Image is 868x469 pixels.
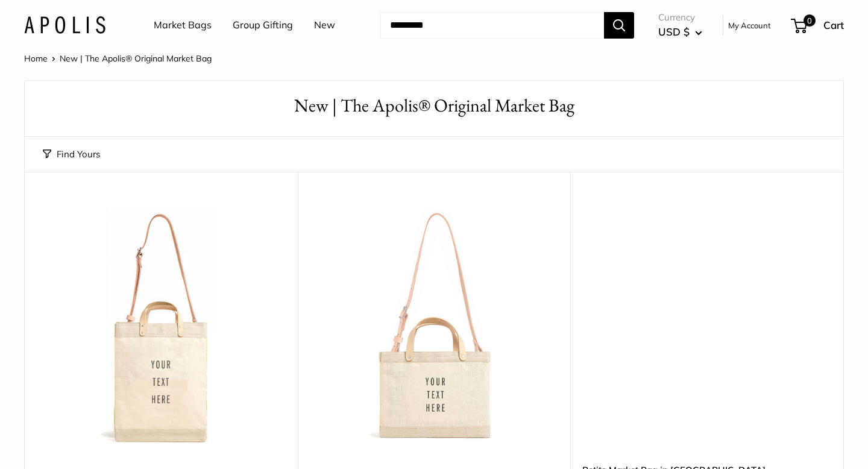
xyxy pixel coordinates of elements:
[823,19,844,31] span: Cart
[37,202,286,451] img: Market Bag in Oat Strap
[37,202,286,451] a: Market Bag in Oat StrapMarket Bag in Oat Strap
[154,16,212,34] a: Market Bags
[658,9,702,26] span: Currency
[310,202,559,451] img: Petite Market Bag in Oat with Strap
[43,93,825,119] h1: New | The Apolis® Original Market Bag
[658,25,690,38] span: USD $
[233,16,293,34] a: Group Gifting
[604,12,634,39] button: Search
[24,53,48,64] a: Home
[804,14,816,27] span: 0
[582,202,831,451] a: Petite Market Bag in OatPetite Market Bag in Oat
[310,202,559,451] a: Petite Market Bag in Oat with StrapPetite Market Bag in Oat with Strap
[24,51,212,66] nav: Breadcrumb
[792,16,844,35] a: 0 Cart
[314,16,335,34] a: New
[24,16,105,34] img: Apolis
[728,18,771,33] a: My Account
[60,53,212,64] span: New | The Apolis® Original Market Bag
[380,12,604,39] input: Search...
[658,22,702,42] button: USD $
[43,146,100,163] button: Find Yours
